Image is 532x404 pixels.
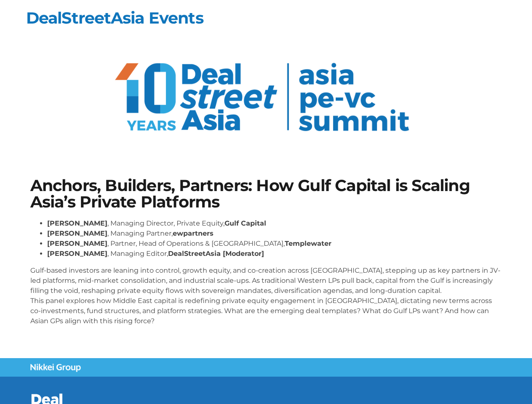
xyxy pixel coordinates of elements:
[30,364,81,372] img: Nikkei Group
[285,239,331,247] strong: Templewater
[47,218,502,229] li: , Managing Director, Private Equity,
[47,239,107,247] strong: [PERSON_NAME]
[47,249,502,259] li: , Managing Editor,
[47,239,502,249] li: , Partner, Head of Operations & [GEOGRAPHIC_DATA],
[47,229,107,237] strong: [PERSON_NAME]
[30,178,502,210] h1: Anchors, Builders, Partners: How Gulf Capital is Scaling Asia’s Private Platforms
[47,250,107,258] strong: [PERSON_NAME]
[47,229,502,239] li: , Managing Partner,
[173,229,214,237] strong: ewpartners
[47,219,107,227] strong: [PERSON_NAME]
[30,266,502,326] p: Gulf-based investors are leaning into control, growth equity, and co-creation across [GEOGRAPHIC_...
[168,250,264,258] strong: DealStreetAsia [Moderator]
[225,219,266,227] strong: Gulf Capital
[26,8,203,28] a: DealStreetAsia Events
